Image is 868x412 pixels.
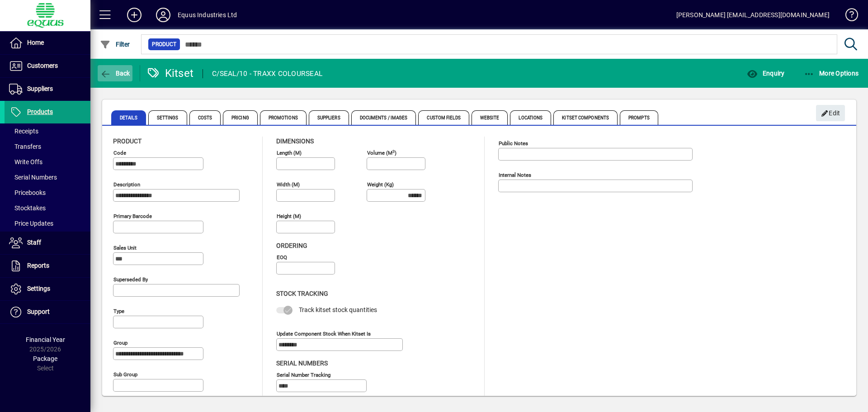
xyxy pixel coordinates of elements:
span: Transfers [9,143,41,150]
mat-label: Sub group [113,371,137,378]
span: Suppliers [27,85,53,92]
span: Serial Numbers [9,174,57,181]
span: Documents / Images [351,110,416,125]
a: Knowledge Base [839,2,857,31]
span: Details [111,110,146,125]
mat-label: EOQ [277,254,287,260]
a: Serial Numbers [5,170,90,185]
mat-label: Group [113,340,127,346]
div: [PERSON_NAME] [EMAIL_ADDRESS][DOMAIN_NAME] [676,8,830,22]
span: Receipts [9,128,38,135]
span: Write Offs [9,158,42,166]
button: Enquiry [745,65,787,81]
mat-label: Type [113,308,124,314]
span: Back [100,70,130,77]
span: Settings [27,285,50,292]
span: Prompts [620,110,658,125]
span: Edit [821,106,840,121]
span: Website [472,110,508,125]
span: Customers [27,62,58,69]
a: Transfers [5,139,90,154]
span: Ordering [276,242,307,249]
button: Add [120,7,149,23]
span: Package [33,355,57,362]
a: Receipts [5,123,90,139]
a: Price Updates [5,216,90,231]
button: Back [98,65,132,81]
span: Track kitset stock quantities [299,306,377,313]
button: More Options [802,65,861,81]
span: Locations [510,110,551,125]
span: More Options [804,70,859,77]
mat-label: Sales unit [113,245,137,251]
mat-label: Weight (Kg) [367,181,394,188]
a: Write Offs [5,154,90,170]
mat-label: Code [113,150,126,156]
mat-label: Height (m) [277,213,301,219]
button: Edit [816,105,845,121]
span: Custom Fields [418,110,469,125]
button: Filter [98,36,132,52]
div: Kitset [147,66,194,81]
mat-label: Primary barcode [113,213,152,219]
span: Kitset Components [553,110,618,125]
span: Settings [148,110,187,125]
span: Product [152,40,176,49]
mat-label: Length (m) [277,150,302,156]
app-page-header-button: Back [90,65,140,81]
mat-label: Width (m) [277,181,300,188]
span: Dimensions [276,137,314,145]
a: Reports [5,255,90,277]
span: Support [27,308,50,315]
a: Settings [5,278,90,300]
mat-label: Update component stock when kitset is [277,330,371,336]
a: Home [5,32,90,54]
div: C/SEAL/10 - TRAXX COLOURSEAL [212,66,322,81]
mat-label: Internal Notes [499,172,531,178]
a: Stocktakes [5,200,90,216]
span: Suppliers [309,110,349,125]
a: Customers [5,55,90,77]
span: Financial Year [26,336,65,343]
span: Promotions [260,110,307,125]
mat-label: Volume (m ) [367,150,396,156]
span: Product [113,137,142,145]
mat-label: Public Notes [499,140,528,147]
sup: 3 [392,149,395,153]
span: Stock Tracking [276,290,328,297]
span: Enquiry [747,70,784,77]
span: Products [27,108,53,115]
div: Equus Industries Ltd [178,8,237,22]
a: Staff [5,232,90,254]
span: Home [27,39,44,46]
span: Reports [27,262,49,269]
a: Support [5,301,90,323]
mat-label: Description [113,181,140,188]
span: Filter [100,41,130,48]
a: Pricebooks [5,185,90,200]
span: Staff [27,239,41,246]
span: Serial Numbers [276,360,328,367]
mat-label: Serial Number tracking [277,371,330,378]
span: Pricing [223,110,258,125]
button: Profile [149,7,178,23]
mat-label: Superseded by [113,276,148,283]
span: Costs [189,110,221,125]
span: Price Updates [9,220,53,227]
span: Pricebooks [9,189,46,196]
a: Suppliers [5,78,90,100]
span: Stocktakes [9,204,46,212]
